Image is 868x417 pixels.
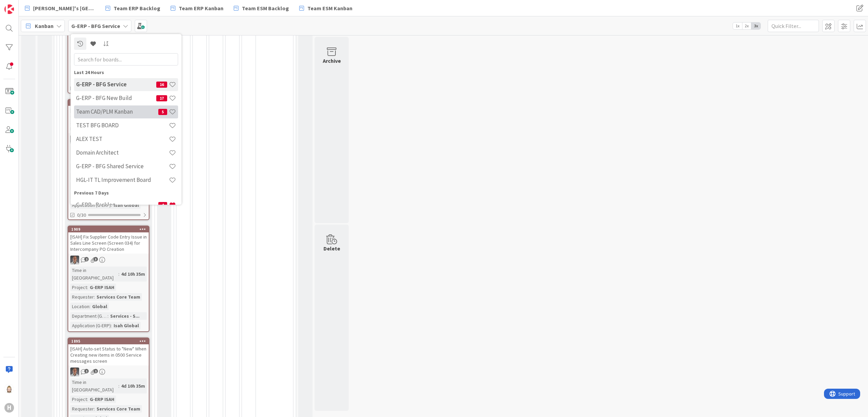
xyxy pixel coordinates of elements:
a: Team ERP Backlog [101,2,164,14]
span: 1x [733,23,742,29]
span: 3x [751,23,761,29]
img: Visit kanbanzone.com [4,4,14,14]
div: Delete [323,244,340,253]
div: Location [70,56,89,63]
img: PS [70,368,79,376]
span: 2x [742,23,751,29]
div: Application (G-ERP) [70,75,111,82]
a: 1909[ISAH] Fix Supplier Code Entry Issue in Sales Line Screen (Screen 034) for Intercompany PO Cr... [68,226,149,332]
span: : [111,201,112,209]
div: 1895 [71,339,149,344]
div: Time in [GEOGRAPHIC_DATA] [70,267,118,282]
div: Services Core Team [95,293,142,301]
h4: Team CAD/PLM Kanban [76,108,158,115]
a: [PERSON_NAME]'s [GEOGRAPHIC_DATA] [21,2,99,14]
div: G-ERP ISAH [88,396,116,403]
div: PS [68,256,149,264]
h4: TEST BFG BOARD [76,122,169,129]
input: Quick Filter... [768,20,819,32]
img: Rv [4,384,14,393]
div: 1909 [71,227,149,232]
div: [ISAH] Fix Supplier Code Entry Issue in Sales Line Screen (Screen 034) for Intercompany PO Creation [68,232,149,254]
span: 17 [156,95,167,101]
span: Team ERP Backlog [114,4,160,12]
div: 1895 [68,338,149,344]
span: 5 [158,109,167,115]
span: : [118,382,119,390]
h4: G-ERP - Backlog [76,201,158,208]
span: : [111,322,112,329]
div: Location [70,303,89,310]
span: : [94,293,95,301]
div: Previous 7 Days [74,189,178,196]
div: Requester [70,405,94,413]
div: Project [70,163,87,171]
div: 4d 10h 35m [119,270,147,278]
span: : [87,284,88,291]
b: G-ERP - BFG Service [71,23,120,29]
div: 1901 [68,100,149,106]
div: Services - S... [108,312,141,320]
h4: G-ERP - BFG New Build [76,95,156,101]
span: : [118,270,119,278]
input: Search for boards... [74,53,178,65]
img: PS [70,135,79,144]
div: H [4,403,14,413]
div: Location [70,182,89,190]
div: Isah Global [112,201,141,209]
div: [ISAH] Set Default to "Offer" when creating an Offer/Order from 0500 Service Messages and Remove ... [68,106,149,133]
span: Team ESM Backlog [242,4,289,12]
span: : [89,303,90,310]
div: Application (G-ERP) [70,322,111,329]
span: 1 [84,369,89,373]
span: Team ERP Kanban [179,4,223,12]
a: 1901[ISAH] Set Default to "Offer" when creating an Offer/Order from 0500 Service Messages and Rem... [68,99,149,220]
div: Archive [323,57,341,65]
a: Team ESM Backlog [230,2,293,14]
div: Department (G-ERP) [70,192,107,199]
div: 1901[ISAH] Set Default to "Offer" when creating an Offer/Order from 0500 Service Messages and Rem... [68,100,149,133]
div: Requester [70,293,94,301]
div: PS [68,135,149,144]
h4: HGL-IT TL Improvement Board [76,176,169,183]
span: 16 [156,81,167,87]
span: : [107,312,108,320]
span: [PERSON_NAME]'s [GEOGRAPHIC_DATA] [33,4,95,12]
span: 2 [84,257,89,261]
span: Kanban [35,22,54,30]
div: Time in [GEOGRAPHIC_DATA] [70,378,118,393]
h4: G-ERP - BFG Shared Service [76,163,169,170]
h4: ALEX TEST [76,135,169,142]
h4: Domain Architect [76,149,169,156]
span: 3 [93,257,98,261]
div: 1909 [68,226,149,232]
span: 4 [158,202,167,208]
span: : [94,405,95,413]
div: 1895[ISAH] Auto-set Status to "New" When Creating new items in 0500 Service messages screen [68,338,149,365]
div: Requester [70,173,94,180]
div: [ISAH] Auto-set Status to "New" When Creating new items in 0500 Service messages screen [68,344,149,365]
div: Services Core Team [95,405,142,413]
div: Project [70,37,87,44]
div: Project [70,284,87,291]
img: PS [70,256,79,264]
div: Time in [GEOGRAPHIC_DATA] [70,146,118,161]
span: Support [14,1,31,9]
div: Project [70,396,87,403]
span: 0/30 [77,212,86,219]
h4: G-ERP - BFG Service [76,81,156,88]
div: Requester [70,46,94,54]
div: 4d 10h 35m [119,382,147,390]
span: Team ESM Kanban [307,4,352,12]
div: Global [90,303,109,310]
div: 1909[ISAH] Fix Supplier Code Entry Issue in Sales Line Screen (Screen 034) for Intercompany PO Cr... [68,226,149,254]
div: Application (G-ERP) [70,201,111,209]
div: Last 24 Hours [74,69,178,76]
div: Isah Global [112,322,141,329]
a: Team ERP Kanban [167,2,228,14]
div: Department (G-ERP) [70,312,107,320]
div: PS [68,368,149,376]
a: Team ESM Kanban [295,2,357,14]
div: G-ERP ISAH [88,284,116,291]
span: 1 [93,369,98,373]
